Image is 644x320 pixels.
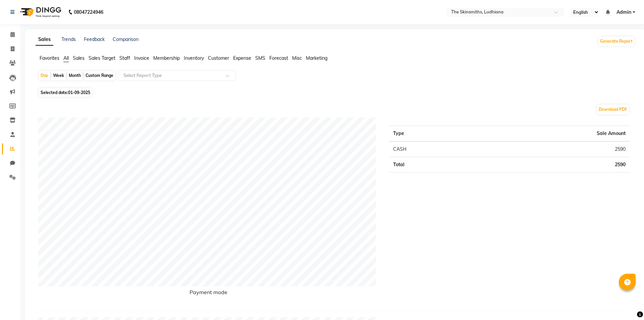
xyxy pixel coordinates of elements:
a: Sales [36,34,53,46]
b: 08047224946 [74,3,103,21]
div: Custom Range [84,71,115,80]
span: Staff [119,55,130,61]
span: Membership [153,55,180,61]
span: Admin [616,9,631,16]
button: Generate Report [598,37,634,46]
iframe: chat widget [616,293,637,313]
div: Week [51,71,66,80]
th: Sale Amount [478,126,630,142]
span: Favorites [40,55,59,61]
div: Day [39,71,50,80]
span: Invoice [134,55,149,61]
span: Misc [292,55,302,61]
span: Selected date: [39,88,92,97]
span: Forecast [269,55,288,61]
span: Expense [233,55,251,61]
span: 01-09-2025 [68,90,90,95]
span: All [63,55,69,61]
div: Month [67,71,83,80]
span: SMS [255,55,265,61]
td: CASH [389,141,478,157]
button: Download PDF [597,105,629,114]
span: Sales [73,55,85,61]
td: Total [389,157,478,173]
span: Marketing [306,55,327,61]
a: Comparison [113,36,139,42]
a: Feedback [84,36,105,42]
span: Inventory [184,55,204,61]
th: Type [389,126,478,142]
a: Trends [61,36,76,42]
img: logo [17,3,63,21]
td: 2590 [478,157,630,173]
h6: Payment mode [38,289,379,298]
span: Customer [208,55,229,61]
td: 2590 [478,141,630,157]
span: Sales Target [89,55,115,61]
